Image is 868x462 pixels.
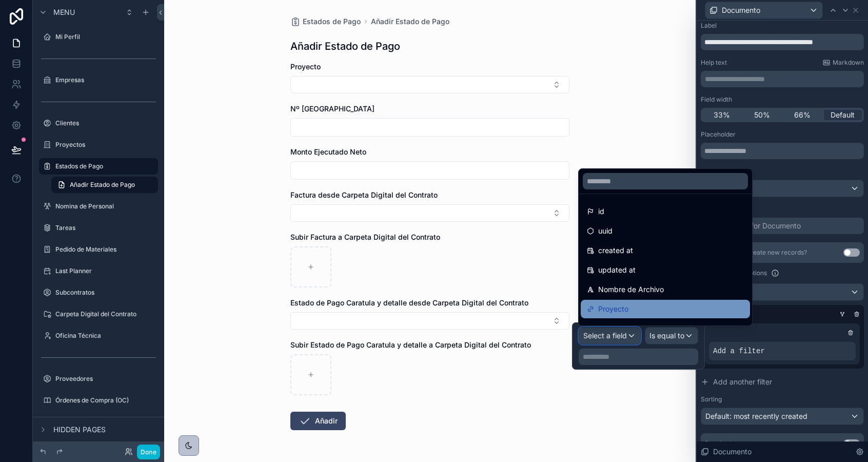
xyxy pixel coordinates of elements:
[290,147,366,156] span: Monto Ejecutado Neto
[55,119,156,127] label: Clientes
[705,412,807,420] span: Default: most recently created
[714,110,730,120] span: 33%
[705,221,801,231] div: Default value for Documento
[55,245,156,254] label: Pedido de Materiales
[290,340,531,349] span: Subir Estado de Pago Caratula y detalle a Carpeta Digital del Contrato
[39,198,158,215] a: Nomina de Personal
[53,7,75,17] span: Menu
[290,104,374,113] span: Nº [GEOGRAPHIC_DATA]
[39,29,158,45] a: Mi Perfil
[55,375,156,383] label: Proveedores
[371,16,449,27] a: Añadir Estado de Pago
[701,130,736,139] label: Placeholder
[39,263,158,279] a: Last Planner
[290,76,569,93] button: Select Button
[701,180,864,197] button: Default
[51,177,158,193] a: Añadir Estado de Pago
[713,346,765,356] span: Add a filter
[705,2,823,19] button: Documento
[39,220,158,236] a: Tareas
[701,71,864,87] div: scrollable content
[290,62,321,71] span: Proyecto
[55,310,156,318] label: Carpeta Digital del Contrato
[53,425,106,435] span: Hidden pages
[290,16,361,27] a: Estados de Pago
[39,328,158,344] a: Oficina Técnica
[39,284,158,301] a: Subcontratos
[290,204,569,222] button: Select Button
[55,141,156,149] label: Proyectos
[794,110,811,120] span: 66%
[55,332,156,340] label: Oficina Técnica
[39,115,158,131] a: Clientes
[39,158,158,175] a: Estados de Pago
[701,395,722,403] label: Sorting
[55,76,156,84] label: Empresas
[833,59,864,67] span: Markdown
[39,371,158,387] a: Proveedores
[713,377,772,387] span: Add another filter
[290,190,438,199] span: Factura desde Carpeta Digital del Contrato
[290,233,440,241] span: Subir Factura a Carpeta Digital del Contrato
[701,373,864,391] button: Add another filter
[39,392,158,409] a: Órdenes de Compra (OC)
[701,22,717,30] label: Label
[598,244,633,257] span: created at
[39,72,158,88] a: Empresas
[598,283,664,296] span: Nombre de Archivo
[701,408,864,425] button: Default: most recently created
[754,110,770,120] span: 50%
[55,224,156,232] label: Tareas
[831,110,855,120] span: Default
[705,248,807,257] div: Allow users to create new records?
[137,445,160,459] button: Done
[822,59,864,67] a: Markdown
[55,33,156,41] label: Mi Perfil
[55,202,156,210] label: Nomina de Personal
[55,288,156,297] label: Subcontratos
[705,439,731,448] div: Required
[598,205,604,218] span: id
[39,414,158,430] a: Detalle Órden de Compra (OC)
[701,95,732,104] label: Field width
[290,298,528,307] span: Estado de Pago Caratula y detalle desde Carpeta Digital del Contrato
[55,267,156,275] label: Last Planner
[713,447,752,457] span: Documento
[598,264,636,276] span: updated at
[722,5,760,15] span: Documento
[598,322,715,335] span: Nombre del Proyecto (from Notes)
[290,412,346,430] button: Añadir
[598,303,628,315] span: Proyecto
[39,306,158,322] a: Carpeta Digital del Contrato
[55,396,156,405] label: Órdenes de Compra (OC)
[290,39,400,53] h1: Añadir Estado de Pago
[701,59,727,67] label: Help text
[70,181,135,189] span: Añadir Estado de Pago
[39,137,158,153] a: Proyectos
[290,312,569,330] button: Select Button
[55,162,152,170] label: Estados de Pago
[39,241,158,258] a: Pedido de Materiales
[303,16,361,27] span: Estados de Pago
[598,225,613,237] span: uuid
